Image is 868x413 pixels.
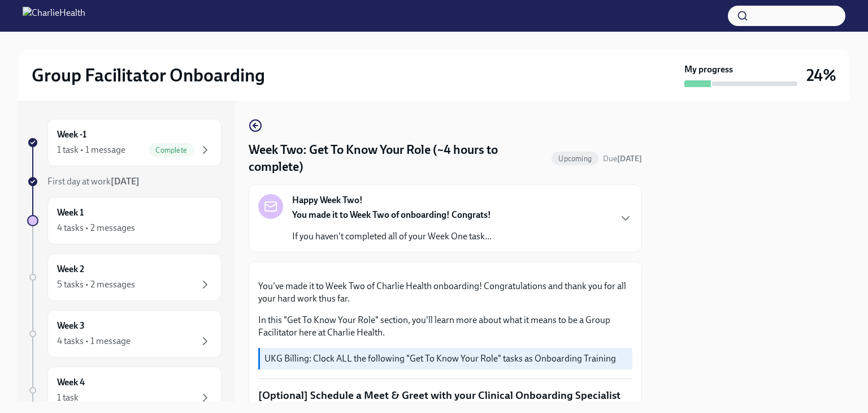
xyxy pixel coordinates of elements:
[32,64,265,87] h2: Group Facilitator Onboarding
[57,128,86,141] h6: Week -1
[57,335,131,347] div: 4 tasks • 1 message
[57,206,84,219] h6: Week 1
[57,320,85,332] h6: Week 3
[57,278,135,291] div: 5 tasks • 2 messages
[57,263,84,276] h6: Week 2
[111,176,140,187] strong: [DATE]
[617,154,642,164] strong: [DATE]
[603,154,642,164] span: Due
[27,310,222,358] a: Week 34 tasks • 1 message
[27,175,222,188] a: First day at work[DATE]
[603,153,642,164] span: September 29th, 2025 10:00
[27,197,222,244] a: Week 14 tasks • 2 messages
[149,146,194,154] span: Complete
[27,119,222,166] a: Week -11 task • 1 messageComplete
[258,388,632,403] p: [Optional] Schedule a Meet & Greet with your Clinical Onboarding Specialist
[258,280,632,305] p: You've made it to Week Two of Charlie Health onboarding! Congratulations and thank you for all yo...
[23,7,85,25] img: CharlieHealth
[684,63,733,76] strong: My progress
[27,253,222,301] a: Week 25 tasks • 2 messages
[57,376,85,389] h6: Week 4
[249,141,547,175] h4: Week Two: Get To Know Your Role (~4 hours to complete)
[806,65,836,85] h3: 24%
[292,209,491,220] strong: You made it to Week Two of onboarding! Congrats!
[292,230,492,243] p: If you haven't completed all of your Week One task...
[552,154,598,163] span: Upcoming
[258,314,632,339] p: In this "Get To Know Your Role" section, you'll learn more about what it means to be a Group Faci...
[264,352,628,365] p: UKG Billing: Clock ALL the following "Get To Know Your Role" tasks as Onboarding Training
[57,144,125,156] div: 1 task • 1 message
[47,176,140,187] span: First day at work
[57,392,79,404] div: 1 task
[57,222,135,234] div: 4 tasks • 2 messages
[292,194,363,206] strong: Happy Week Two!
